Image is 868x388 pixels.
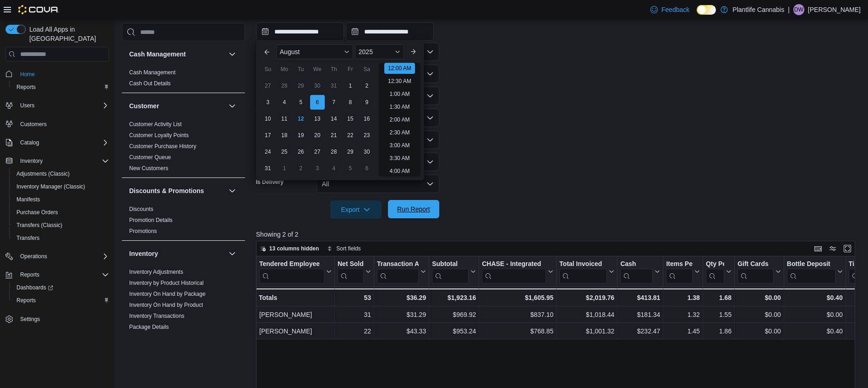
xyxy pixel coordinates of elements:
button: Inventory [2,155,113,167]
div: Bottle Deposit [787,260,835,269]
div: day-21 [327,128,341,143]
button: Open list of options [426,48,434,55]
img: Cova [18,5,59,14]
p: | [788,4,790,15]
span: Reports [20,271,39,278]
button: Inventory [16,155,46,166]
button: Discounts & Promotions [227,185,238,196]
div: day-2 [294,161,308,176]
li: 12:00 AM [384,63,415,74]
button: Purchase Orders [9,206,113,219]
span: Cash Out Details [129,80,171,87]
div: day-6 [310,95,325,110]
span: 2025 [359,48,373,55]
button: Operations [2,250,113,263]
span: Inventory Manager (Classic) [13,181,109,192]
button: Transfers (Classic) [9,219,113,232]
button: Transfers [9,232,113,244]
div: $0.00 [737,292,781,303]
div: Discounts & Promotions [122,204,245,240]
span: Package Details [129,323,169,331]
button: Customers [2,117,113,131]
div: Net Sold [338,260,364,269]
p: Showing 2 of 2 [256,230,862,239]
li: 2:00 AM [386,114,413,125]
span: Users [16,100,109,111]
button: Keyboard shortcuts [813,243,824,254]
div: Tendered Employee [259,260,324,269]
li: 1:00 AM [386,89,413,100]
button: Customer [227,100,238,111]
span: Transfers [13,233,109,244]
div: $31.29 [377,309,426,320]
button: Previous Month [260,44,274,59]
button: Export [330,200,382,219]
div: day-16 [360,111,374,126]
div: $969.92 [432,309,476,320]
p: [PERSON_NAME] [808,4,861,15]
button: Enter fullscreen [842,243,853,254]
div: $43.33 [377,326,426,337]
span: Run Report [397,205,430,214]
div: 1.38 [666,292,700,303]
span: Customer Purchase History [129,143,197,150]
div: Net Sold [338,260,364,283]
span: Cash Management [129,69,175,76]
div: day-30 [360,144,374,159]
button: Next month [406,44,420,59]
button: Operations [16,251,51,262]
input: Press the down key to enter a popover containing a calendar. Press the escape key to close the po... [256,22,344,41]
span: Export [336,200,376,219]
button: Items Per Transaction [666,260,700,283]
button: Display options [827,243,838,254]
h3: Inventory [129,249,158,258]
li: 2:30 AM [386,127,413,138]
div: $2,019.76 [559,292,614,303]
span: Inventory by Product Historical [129,279,204,287]
span: Inventory [20,157,43,165]
div: day-11 [277,111,292,126]
button: Sort fields [323,243,364,254]
a: Purchase Orders [13,207,62,218]
a: Inventory by Product Historical [129,280,204,286]
div: day-9 [360,95,374,110]
button: Manifests [9,193,113,206]
div: Items Per Transaction [666,260,693,283]
button: Adjustments (Classic) [9,167,113,180]
button: Cash Management [129,50,225,59]
div: [PERSON_NAME] [259,309,332,320]
button: Users [16,100,38,111]
div: Mo [277,62,292,77]
span: Purchase Orders [13,207,109,218]
span: Inventory Adjustments [129,268,183,276]
div: Qty Per Transaction [706,260,724,283]
span: 13 columns hidden [269,245,319,252]
a: New Customers [129,165,168,172]
span: Customers [16,118,109,130]
button: Discounts & Promotions [129,186,225,195]
div: 53 [338,292,371,303]
span: Inventory Transactions [129,312,185,320]
span: Dashboards [13,282,109,293]
button: 13 columns hidden [257,243,323,254]
div: day-14 [327,111,341,126]
a: Cash Out Details [129,80,171,87]
span: Transfers [16,234,39,242]
div: Cash Management [122,67,245,93]
span: Promotions [129,227,157,235]
div: day-3 [310,161,325,176]
div: $768.85 [482,326,553,337]
a: Customers [16,119,50,130]
a: Transfers [13,233,43,244]
input: Press the down key to open a popover containing a calendar. [346,22,434,41]
button: Inventory [227,248,238,259]
span: Transfers (Classic) [16,222,62,229]
div: August, 2025 [260,78,375,177]
div: day-8 [343,95,358,110]
span: Discounts [129,205,153,213]
button: Tendered Employee [259,260,332,283]
div: day-23 [360,128,374,143]
span: Reports [13,82,109,93]
span: Operations [20,253,47,260]
a: Manifests [13,194,44,205]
